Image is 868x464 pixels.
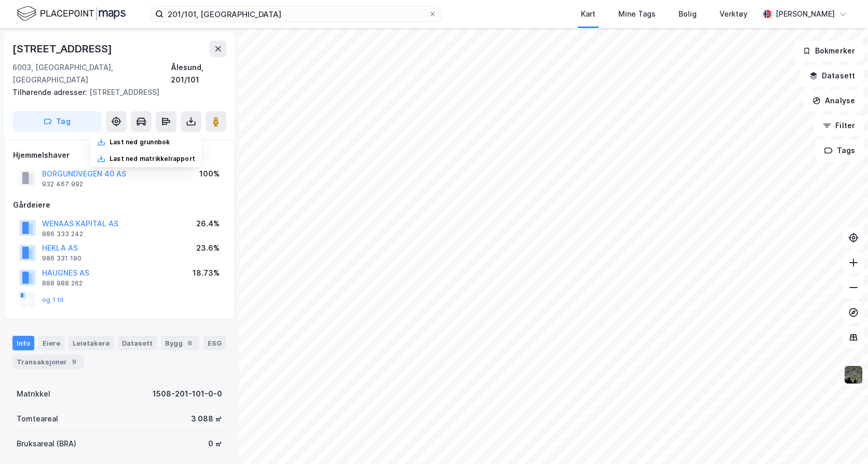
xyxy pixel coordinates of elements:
[12,88,89,97] span: Tilhørende adresser:
[794,40,864,61] button: Bokmerker
[13,199,226,211] div: Gårdeiere
[720,8,748,20] div: Verktøy
[191,413,222,425] div: 3 088 ㎡
[816,414,868,464] div: Kontrollprogram for chat
[118,336,157,350] div: Datasett
[17,388,50,400] div: Matrikkel
[12,336,34,350] div: Info
[581,8,595,20] div: Kart
[42,254,82,263] div: 986 331 190
[38,336,64,350] div: Eiere
[204,336,226,350] div: ESG
[164,6,428,22] input: Søk på adresse, matrikkel, gårdeiere, leietakere eller personer
[844,365,863,385] img: 9k=
[110,155,195,163] div: Last ned matrikkelrapport
[196,217,220,230] div: 26.4%
[17,413,58,425] div: Tomteareal
[171,61,226,86] div: Ålesund, 201/101
[13,149,226,161] div: Hjemmelshaver
[161,336,199,350] div: Bygg
[12,354,84,369] div: Transaksjoner
[42,279,83,288] div: 888 988 262
[12,111,102,132] button: Tag
[814,115,864,136] button: Filter
[618,8,656,20] div: Mine Tags
[17,438,76,450] div: Bruksareal (BRA)
[42,230,83,238] div: 886 333 242
[199,168,220,180] div: 100%
[679,8,697,20] div: Bolig
[196,242,220,254] div: 23.6%
[12,61,171,86] div: 6003, [GEOGRAPHIC_DATA], [GEOGRAPHIC_DATA]
[42,180,83,188] div: 932 467 992
[110,138,170,146] div: Last ned grunnbok
[804,90,864,111] button: Analyse
[69,357,79,367] div: 9
[208,438,222,450] div: 0 ㎡
[12,86,218,99] div: [STREET_ADDRESS]
[776,8,835,20] div: [PERSON_NAME]
[12,40,114,57] div: [STREET_ADDRESS]
[801,65,864,86] button: Datasett
[185,338,195,348] div: 6
[153,388,222,400] div: 1508-201-101-0-0
[816,414,868,464] iframe: Chat Widget
[69,336,114,350] div: Leietakere
[193,267,220,279] div: 18.73%
[816,140,864,161] button: Tags
[17,5,126,23] img: logo.f888ab2527a4732fd821a326f86c7f29.svg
